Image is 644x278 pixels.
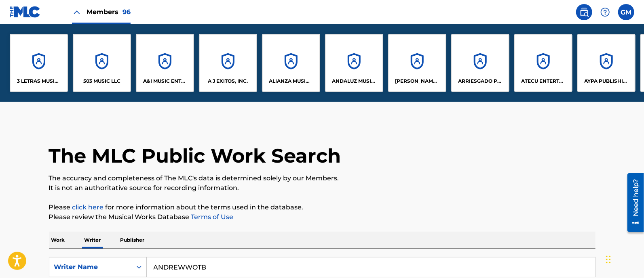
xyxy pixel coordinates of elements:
[332,77,376,85] p: ANDALUZ MUSIC PUBLISHING LLC
[136,34,194,92] a: AccountsA&I MUSIC ENTERTAINMENT, INC
[514,34,572,92] a: AccountsATECU ENTERTAINMENT, LLC
[585,77,629,85] p: AYPA PUBLISHING LLC
[72,203,104,211] a: click here
[577,34,636,92] a: AccountsAYPA PUBLISHING LLC
[190,213,234,221] a: Terms of Use
[451,34,509,92] a: AccountsARRIESGADO PUBLISHING INC
[621,170,644,235] iframe: Resource Center
[54,262,127,272] div: Writer Name
[72,7,82,17] img: Close
[87,7,131,17] span: Members
[606,247,611,272] div: Drag
[118,232,147,249] p: Publisher
[17,77,61,85] p: 3 LETRAS MUSIC LLC
[10,6,41,18] img: MLC Logo
[618,4,634,20] div: User Menu
[199,34,257,92] a: AccountsA J EXITOS, INC.
[388,34,446,92] a: Accounts[PERSON_NAME] MUSICA, LLC
[82,232,103,249] p: Writer
[325,34,383,92] a: AccountsANDALUZ MUSIC PUBLISHING LLC
[49,203,595,212] p: Please for more information about the terms used in the database.
[597,4,613,20] div: Help
[49,212,595,222] p: Please review the Musical Works Database
[579,7,589,17] img: search
[269,77,313,85] p: ALIANZA MUSIC PUBLISHING, INC
[262,34,320,92] a: AccountsALIANZA MUSIC PUBLISHING, INC
[395,77,439,85] p: ANGULO MUSICA, LLC
[576,4,592,20] a: Public Search
[600,7,610,17] img: help
[208,77,248,85] p: A J EXITOS, INC.
[458,77,503,85] p: ARRIESGADO PUBLISHING INC
[122,8,131,16] span: 96
[49,173,595,183] p: The accuracy and completeness of The MLC's data is determined solely by our Members.
[49,183,595,193] p: It is not an authoritative source for recording information.
[143,77,187,85] p: A&I MUSIC ENTERTAINMENT, INC
[49,144,341,168] h1: The MLC Public Work Search
[604,239,644,278] iframe: Chat Widget
[83,77,120,85] p: 503 MUSIC LLC
[73,34,131,92] a: Accounts503 MUSIC LLC
[522,77,566,85] p: ATECU ENTERTAINMENT, LLC
[10,34,68,92] a: Accounts3 LETRAS MUSIC LLC
[49,232,68,249] p: Work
